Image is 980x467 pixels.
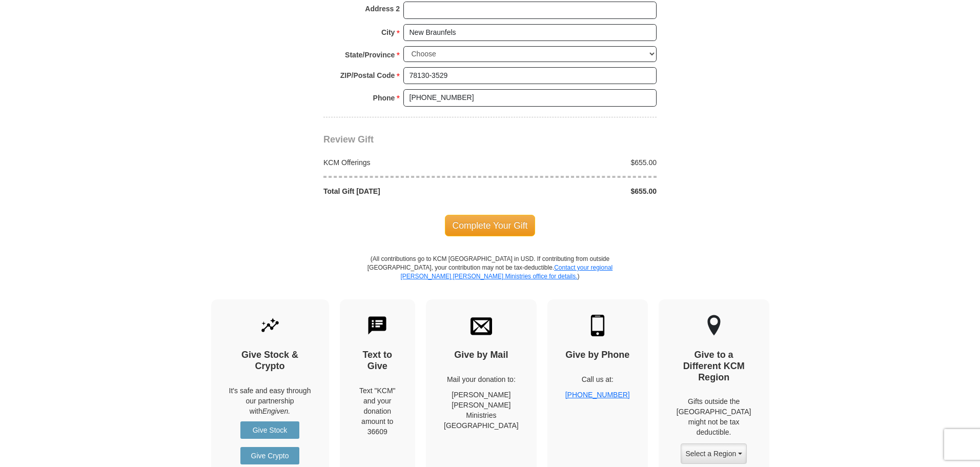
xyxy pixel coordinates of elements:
[318,186,491,196] div: Total Gift [DATE]
[229,385,311,416] p: It's safe and easy through our partnership with
[381,25,395,39] strong: City
[565,374,630,384] p: Call us at:
[587,315,608,336] img: mobile.svg
[444,350,519,361] h4: Give by Mail
[318,157,491,168] div: KCM Offerings
[366,315,388,336] img: text-to-give.svg
[367,255,613,299] p: (All contributions go to KCM [GEOGRAPHIC_DATA] in USD. If contributing from outside [GEOGRAPHIC_D...
[345,48,395,62] strong: State/Province
[444,374,519,384] p: Mail your donation to:
[358,385,398,437] div: Text "KCM" and your donation amount to 36609
[490,186,662,196] div: $655.00
[490,157,662,168] div: $655.00
[444,390,519,431] p: [PERSON_NAME] [PERSON_NAME] Ministries [GEOGRAPHIC_DATA]
[240,421,299,439] a: Give Stock
[445,215,536,236] span: Complete Your Gift
[471,315,492,336] img: envelope.svg
[373,91,395,105] strong: Phone
[681,443,746,464] button: Select a Region
[229,350,311,372] h4: Give Stock & Crypto
[358,350,398,372] h4: Text to Give
[565,391,630,399] a: [PHONE_NUMBER]
[677,396,751,437] p: Gifts outside the [GEOGRAPHIC_DATA] might not be tax deductible.
[240,447,299,464] a: Give Crypto
[365,2,400,16] strong: Address 2
[323,134,374,145] span: Review Gift
[565,350,630,361] h4: Give by Phone
[707,315,721,336] img: other-region
[340,68,395,83] strong: ZIP/Postal Code
[677,350,751,383] h4: Give to a Different KCM Region
[262,407,290,415] i: Engiven.
[259,315,281,336] img: give-by-stock.svg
